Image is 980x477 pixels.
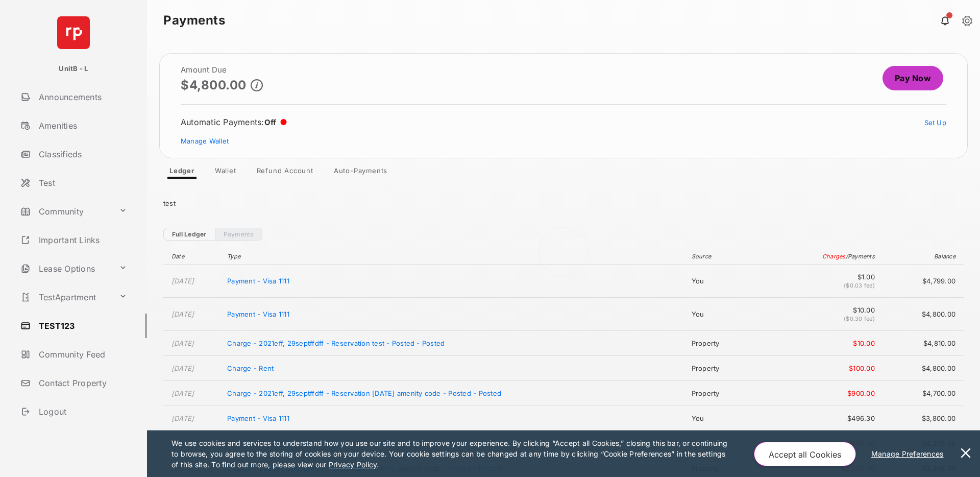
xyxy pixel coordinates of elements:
img: svg+xml;base64,PHN2ZyB4bWxucz0iaHR0cDovL3d3dy53My5vcmcvMjAwMC9zdmciIHdpZHRoPSI2NCIgaGVpZ2h0PSI2NC... [57,16,90,49]
a: Lease Options [16,256,115,281]
a: Logout [16,399,147,424]
button: Accept all Cookies [754,442,856,466]
u: Privacy Policy [329,460,377,469]
a: Important Links [16,228,131,252]
a: Community [16,199,115,224]
a: Announcements [16,85,147,109]
a: Test [16,171,147,195]
a: Amenities [16,113,147,138]
a: Classifieds [16,142,147,166]
a: Community Feed [16,342,147,367]
u: Manage Preferences [871,449,948,458]
strong: Payments [163,14,225,27]
a: TestApartment [16,285,115,309]
a: Contact Property [16,371,147,395]
p: UnitB - L [59,64,88,74]
a: TEST123 [16,314,147,338]
p: We use cookies and services to understand how you use our site and to improve your experience. By... [171,438,732,470]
